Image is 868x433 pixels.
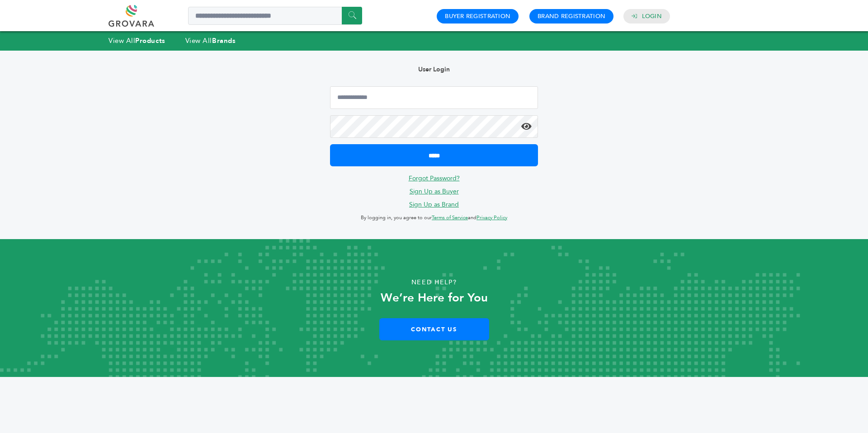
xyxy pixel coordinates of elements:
[432,214,468,221] a: Terms of Service
[642,12,662,20] a: Login
[445,12,510,20] a: Buyer Registration
[188,7,362,25] input: Search a product or brand...
[185,36,236,45] a: View AllBrands
[409,174,460,183] a: Forgot Password?
[410,187,459,196] a: Sign Up as Buyer
[330,115,538,138] input: Password
[379,318,489,340] a: Contact Us
[538,12,605,20] a: Brand Registration
[330,212,538,223] p: By logging in, you agree to our and
[108,36,165,45] a: View AllProducts
[381,290,488,306] strong: We’re Here for You
[409,200,459,209] a: Sign Up as Brand
[43,276,825,289] p: Need Help?
[476,214,507,221] a: Privacy Policy
[418,65,450,74] b: User Login
[135,36,165,45] strong: Products
[212,36,236,45] strong: Brands
[330,86,538,109] input: Email Address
